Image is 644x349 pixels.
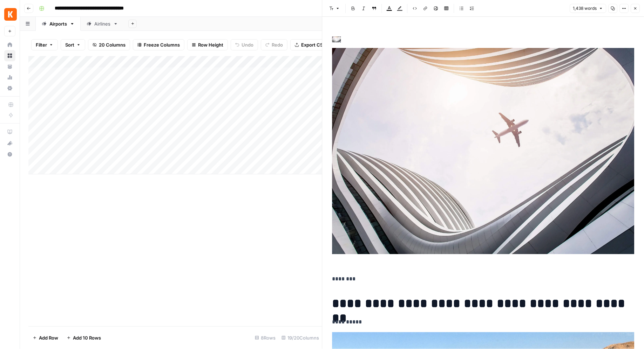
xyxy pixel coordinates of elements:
button: Sort [61,39,85,50]
a: Usage [4,72,15,83]
a: Browse [4,50,15,61]
a: Airports [36,17,81,31]
button: Help + Support [4,149,15,160]
button: Redo [261,39,287,50]
div: Airports [49,20,67,27]
span: Export CSV [301,41,326,48]
button: 20 Columns [88,39,130,50]
button: Freeze Columns [133,39,184,50]
img: Kayak Logo [4,8,17,21]
button: Add Row [28,332,62,343]
a: Airlines [81,17,124,31]
button: Add 10 Rows [62,332,105,343]
div: What's new? [5,138,15,148]
span: Row Height [198,41,223,48]
button: What's new? [4,138,15,149]
span: Undo [242,41,253,48]
span: Sort [65,41,74,48]
span: Add 10 Rows [73,334,101,341]
button: Export CSV [290,39,331,50]
span: Redo [272,41,283,48]
a: Your Data [4,61,15,72]
span: Filter [36,41,47,48]
button: 1,438 words [570,4,606,13]
a: Settings [4,83,15,94]
button: Row Height [187,39,228,50]
div: 19/20 Columns [279,332,322,343]
button: Undo [231,39,258,50]
a: Home [4,39,15,50]
div: 8 Rows [252,332,279,343]
span: Freeze Columns [144,41,180,48]
a: AirOps Academy [4,126,15,138]
span: 1,438 words [573,5,597,12]
div: Airlines [94,20,110,27]
span: Add Row [39,334,58,341]
button: Filter [31,39,58,50]
button: Workspace: Kayak [4,6,15,23]
span: 20 Columns [99,41,126,48]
